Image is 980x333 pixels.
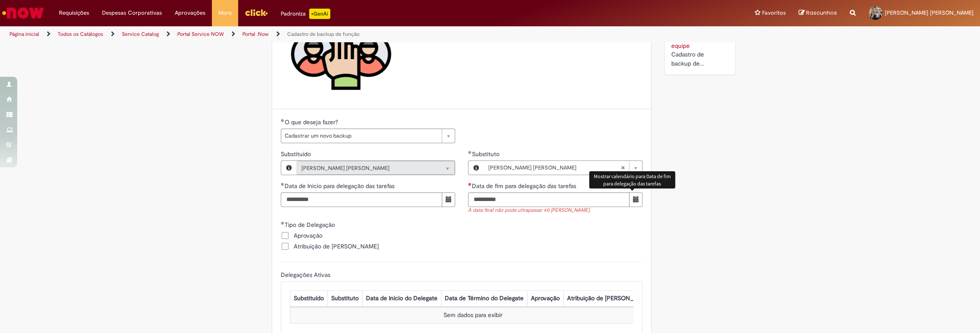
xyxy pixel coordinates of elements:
span: Obrigatório Preenchido [281,221,285,225]
label: Somente leitura - Delegações Ativas [281,270,332,279]
a: [PERSON_NAME] [PERSON_NAME]Limpar campo Substituto [484,161,642,175]
span: Substituto [472,150,501,158]
a: Portal Service NOW [177,31,224,38]
th: Substituto [327,291,362,307]
span: O que deseja fazer? [285,118,340,126]
a: [PERSON_NAME] [PERSON_NAME]Limpar campo Substituído [297,161,455,175]
button: Mostrar calendário para Data de fim para delegação das tarefas [629,192,642,207]
th: Data de Término do Delegate [441,291,527,307]
a: Cadastro de backup de função para equipe [671,16,704,50]
span: [PERSON_NAME] [PERSON_NAME] [885,9,974,16]
span: Cadastrar um novo backup [285,129,437,143]
span: Rascunhos [806,9,837,17]
input: Data de fim para delegação das tarefas [468,192,630,207]
div: Cadastro de backup de função para equipe [671,50,705,68]
span: Tipo de Delegação [285,221,337,229]
abbr: Limpar campo Substituto [616,161,629,175]
a: Todos os Catálogos [58,31,103,38]
img: ServiceNow [1,4,45,22]
div: Padroniza [281,9,330,19]
span: Somente leitura - Delegações Ativas [281,271,332,279]
th: Substituído [290,291,327,307]
span: Requisições [59,9,89,17]
span: More [218,9,232,17]
span: Somente leitura - Data de Inicio para delegação das tarefas [285,182,396,190]
span: Somente leitura - Substituído, Ana Clara Fernandes Fochesato [281,150,313,158]
td: Sem dados para exibir [290,308,656,324]
span: Aprovações [175,9,205,17]
a: Portal .Now [242,31,269,38]
span: Obrigatório Preenchido [281,182,285,186]
span: Despesas Corporativas [102,9,162,17]
a: Rascunhos [799,9,837,17]
a: Página inicial [9,31,39,38]
th: Data de Inicio do Delegate [362,291,441,307]
button: Substituto, Visualizar este registro Bruna Lucon De Lima [468,161,484,175]
span: [PERSON_NAME] [PERSON_NAME] [488,161,620,175]
input: Data de Inicio para delegação das tarefas 29 September 2025 Monday [281,192,442,207]
div: Mostrar calendário para Data de fim para delegação das tarefas [589,171,675,188]
button: Mostrar calendário para Data de Inicio para delegação das tarefas [442,192,455,207]
span: Obrigatório Preenchido [468,151,472,154]
p: +GenAi [309,9,330,19]
span: Somente leitura - Data de fim para delegação das tarefas [472,182,578,190]
img: click_logo_yellow_360x200.png [245,6,268,19]
div: A data final não pode ultrapassar 40 [PERSON_NAME]. [468,207,642,214]
ul: Trilhas de página [6,26,647,42]
span: Aprovação [294,231,323,240]
span: [PERSON_NAME] [PERSON_NAME] [301,161,433,175]
a: Service Catalog [122,31,159,38]
span: Obrigatório Preenchido [281,119,285,122]
a: Cadastro de backup de função [287,31,360,38]
button: Substituído, Visualizar este registro Ana Clara Fernandes Fochesato [281,161,297,175]
th: Atribuição de [PERSON_NAME] [563,291,656,307]
th: Aprovação [527,291,563,307]
span: Necessários [468,182,472,186]
span: Favoritos [762,9,786,17]
span: Atribuição de [PERSON_NAME] [294,242,379,251]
